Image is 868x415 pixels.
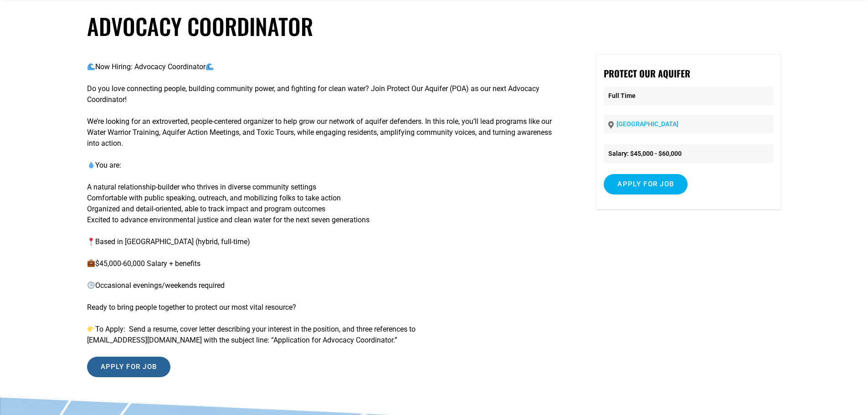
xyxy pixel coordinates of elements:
img: 🌊 [206,63,213,70]
p: Ready to bring people together to protect our most vital resource? [87,302,562,313]
p: Do you love connecting people, building community power, and fighting for clean water? Join Prote... [87,83,562,105]
p: To Apply: Send a resume, cover letter describing your interest in the position, and three referen... [87,324,562,346]
img: 💼 [87,260,95,267]
img: 🌊 [87,63,95,70]
img: 📍 [87,238,95,245]
p: $45,000-60,000 Salary + benefits [87,258,562,269]
img: 🕒 [87,282,95,289]
p: You are: [87,160,562,171]
h1: Advocacy Coordinator [87,13,781,40]
p: A natural relationship-builder who thrives in diverse community settings Comfortable with public ... [87,182,562,225]
p: Full Time [604,87,773,105]
a: [GEOGRAPHIC_DATA] [616,120,678,128]
img: 💧 [87,161,95,169]
li: Salary: $45,000 - $60,000 [604,144,773,163]
p: Occasional evenings/weekends required [87,280,562,291]
strong: Protect Our Aquifer [604,67,690,80]
p: We’re looking for an extroverted, people-centered organizer to help grow our network of aquifer d... [87,116,562,149]
img: 👉 [87,325,95,333]
p: Now Hiring: Advocacy Coordinator [87,61,562,72]
input: Apply for job [604,174,688,195]
input: Apply for job [87,357,171,377]
p: Based in [GEOGRAPHIC_DATA] (hybrid, full-time) [87,236,562,247]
